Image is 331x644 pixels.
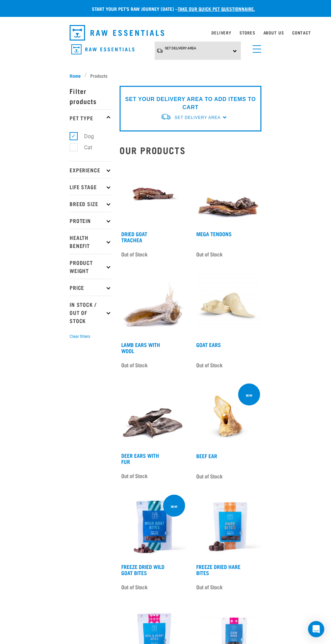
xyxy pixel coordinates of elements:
[121,565,164,574] a: Freeze Dried Wild Goat Bites
[121,454,159,463] a: Deer Ears with Fur
[196,343,221,346] a: Goat Ears
[196,249,223,259] span: Out of Stock
[70,109,111,126] p: Pet Type
[178,7,255,10] a: take our quick pet questionnaire.
[120,493,186,560] img: Raw Essentials Freeze Dried Wild Goat Bites PetTreats Product Shot
[70,25,164,41] img: Raw Essentials Logo
[70,333,90,340] button: Clear filters
[70,279,111,296] p: Price
[120,382,186,449] img: Pile Of Furry Deer Ears For Pets
[70,72,84,79] a: Home
[263,31,284,34] a: About Us
[71,44,134,55] img: Raw Essentials Logo
[70,161,111,178] p: Experience
[121,343,160,352] a: Lamb Ears with Wool
[64,22,267,43] nav: dropdown navigation
[249,41,261,53] a: menu
[195,271,261,338] img: Goat Ears
[195,160,261,227] img: 1295 Mega Tendons 01
[308,621,324,637] div: Open Intercom Messenger
[70,229,111,254] p: Health Benefit
[195,493,261,560] img: Raw Essentials Freeze Dried Hare Bites
[121,232,147,241] a: Dried Goat Trachea
[73,132,97,141] label: Dog
[165,46,196,50] span: Set Delivery Area
[121,582,148,592] span: Out of Stock
[70,254,111,279] p: Product Weight
[121,360,148,370] span: Out of Stock
[70,72,261,79] nav: breadcrumbs
[70,82,111,109] p: Filter products
[211,31,231,34] a: Delivery
[196,232,232,235] a: Mega Tendons
[243,390,256,400] div: new!
[196,360,223,370] span: Out of Stock
[156,48,163,53] img: van-moving.png
[196,471,223,481] span: Out of Stock
[175,115,221,120] span: Set Delivery Area
[196,582,223,592] span: Out of Stock
[239,31,255,34] a: Stores
[70,195,111,212] p: Breed Size
[70,296,111,329] p: In Stock / Out Of Stock
[196,454,217,457] a: Beef Ear
[120,160,186,227] img: Raw Essentials Goat Trachea
[70,212,111,229] p: Protein
[196,565,240,574] a: Freeze Dried Hare Bites
[121,249,148,259] span: Out of Stock
[73,143,95,152] label: Cat
[70,72,81,79] span: Home
[160,113,171,120] img: van-moving.png
[120,271,186,338] img: 1278 Lamb Ears Wool 01
[292,31,311,34] a: Contact
[168,501,181,512] div: new!
[121,471,148,481] span: Out of Stock
[125,95,256,112] p: SET YOUR DELIVERY AREA TO ADD ITEMS TO CART
[120,145,261,155] h2: Our Products
[195,382,261,449] img: Beef ear
[70,178,111,195] p: Life Stage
